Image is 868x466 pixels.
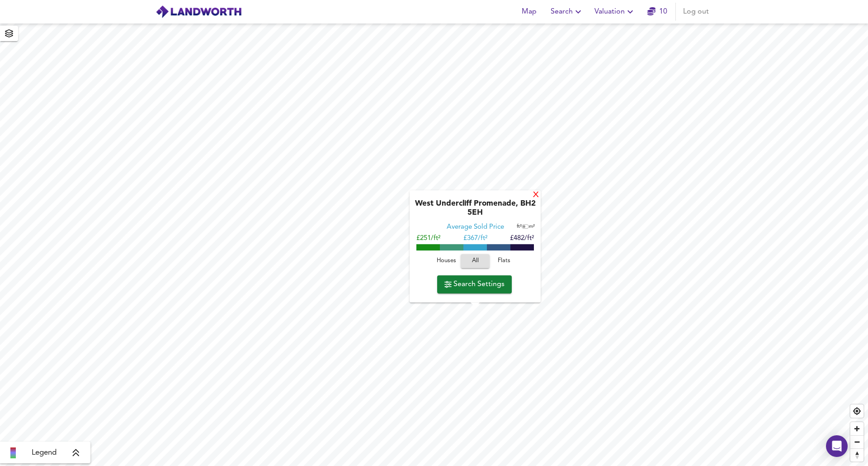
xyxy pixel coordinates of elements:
[432,254,461,268] button: Houses
[551,5,584,18] span: Search
[414,199,536,223] div: West Undercliff Promenade, BH2 5EH
[490,254,519,268] button: Flats
[518,5,540,18] span: Map
[647,5,667,18] a: 10
[461,254,490,268] button: All
[850,435,863,448] button: Zoom out
[643,3,672,21] button: 10
[594,5,636,18] span: Valuation
[416,235,440,242] span: £251/ft²
[465,256,485,266] span: All
[517,224,522,229] span: ft²
[156,5,242,19] img: logo
[492,256,516,266] span: Flats
[850,449,863,461] span: Reset bearing to north
[510,235,534,242] span: £482/ft²
[850,405,863,418] button: Find my location
[434,256,458,266] span: Houses
[32,447,57,458] span: Legend
[529,224,535,229] span: m²
[683,5,709,18] span: Log out
[444,278,505,291] span: Search Settings
[850,448,863,461] button: Reset bearing to north
[437,275,512,293] button: Search Settings
[514,3,543,21] button: Map
[850,422,863,435] button: Zoom in
[463,235,487,242] span: £ 367/ft²
[826,435,848,457] div: Open Intercom Messenger
[591,3,639,21] button: Valuation
[532,191,540,200] div: X
[679,3,712,21] button: Log out
[547,3,587,21] button: Search
[447,223,504,232] div: Average Sold Price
